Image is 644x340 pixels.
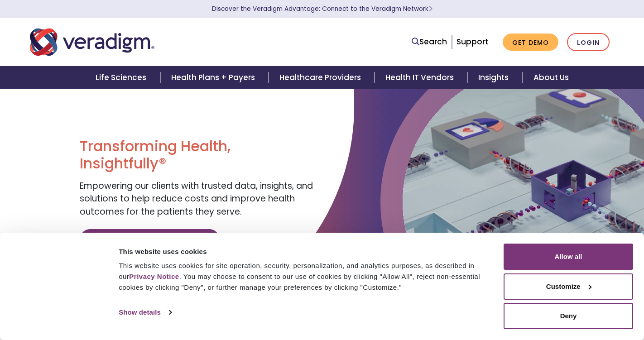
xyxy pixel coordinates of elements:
[80,180,313,218] span: Empowering our clients with trusted data, insights, and solutions to help reduce costs and improv...
[119,306,171,319] a: Show details
[80,138,315,172] h1: Transforming Health, Insightfully®
[567,33,610,52] a: Login
[503,34,558,51] a: Get Demo
[428,5,433,13] span: Learn More
[269,66,375,89] a: Healthcare Providers
[80,229,220,250] a: Discover Veradigm's Value
[504,303,633,329] button: Deny
[412,36,447,48] a: Search
[129,273,179,280] a: Privacy Notice
[30,27,154,57] img: Veradigm logo
[160,66,269,89] a: Health Plans + Payers
[523,66,580,89] a: About Us
[504,244,633,270] button: Allow all
[504,273,633,300] button: Customize
[119,246,493,257] div: This website uses cookies
[212,5,433,13] a: Discover the Veradigm Advantage: Connect to the Veradigm NetworkLearn More
[375,66,467,89] a: Health IT Vendors
[467,66,522,89] a: Insights
[119,260,493,293] div: This website uses cookies for site operation, security, personalization, and analytics purposes, ...
[457,36,488,47] a: Support
[85,66,160,89] a: Life Sciences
